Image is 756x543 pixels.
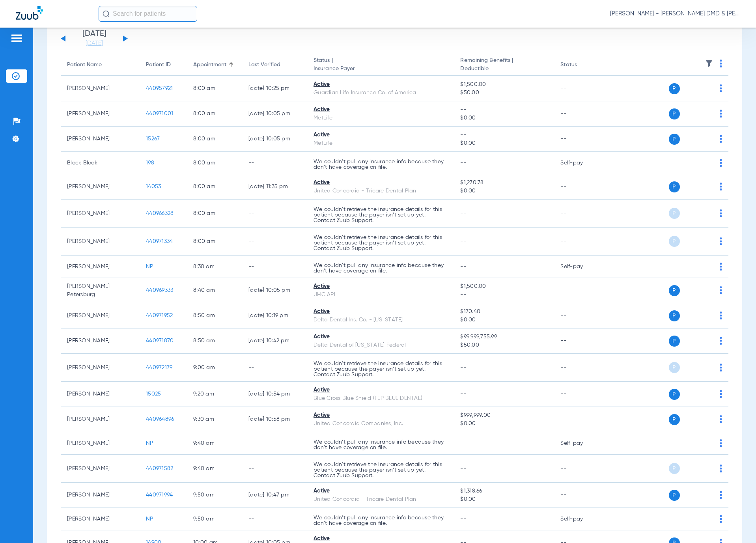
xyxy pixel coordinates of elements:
[146,313,173,318] span: 440971952
[242,127,307,152] td: [DATE] 10:05 PM
[705,60,713,67] img: filter.svg
[61,152,140,174] td: Block Block
[314,89,448,97] div: Guardian Life Insurance Co. of America
[669,208,680,219] span: P
[193,61,236,69] div: Appointment
[61,483,140,508] td: [PERSON_NAME]
[61,101,140,127] td: [PERSON_NAME]
[702,84,710,92] img: x.svg
[242,76,307,101] td: [DATE] 10:25 PM
[61,455,140,483] td: [PERSON_NAME]
[702,183,710,190] img: x.svg
[314,333,448,341] div: Active
[554,256,607,278] td: Self-pay
[702,390,710,398] img: x.svg
[314,535,448,543] div: Active
[554,200,607,228] td: --
[242,382,307,407] td: [DATE] 10:54 PM
[554,54,607,76] th: Status
[460,466,466,471] span: --
[187,354,242,382] td: 9:00 AM
[187,101,242,127] td: 8:00 AM
[248,61,280,69] div: Last Verified
[187,200,242,228] td: 8:00 AM
[61,127,140,152] td: [PERSON_NAME]
[61,354,140,382] td: [PERSON_NAME]
[314,131,448,139] div: Active
[146,61,171,69] div: Patient ID
[146,416,174,422] span: 440964896
[554,174,607,200] td: --
[454,54,554,76] th: Remaining Benefits |
[669,336,680,347] span: P
[187,432,242,455] td: 9:40 AM
[554,508,607,530] td: Self-pay
[146,61,181,69] div: Patient ID
[61,200,140,228] td: [PERSON_NAME]
[669,83,680,94] span: P
[554,101,607,127] td: --
[720,390,722,398] img: group-dot-blue.svg
[460,420,548,428] span: $0.00
[314,114,448,122] div: MetLife
[61,174,140,200] td: [PERSON_NAME]
[554,76,607,101] td: --
[146,211,174,216] span: 440966328
[314,495,448,504] div: United Concordia - Tricare Dental Plan
[307,54,454,76] th: Status |
[314,159,448,170] p: We couldn’t pull any insurance info because they don’t have coverage on file.
[669,414,680,425] span: P
[242,152,307,174] td: --
[460,239,466,244] span: --
[242,455,307,483] td: --
[146,440,153,446] span: NP
[669,181,680,192] span: P
[187,152,242,174] td: 8:00 AM
[669,463,680,474] span: P
[720,60,722,67] img: group-dot-blue.svg
[669,108,680,119] span: P
[460,211,466,216] span: --
[720,209,722,217] img: group-dot-blue.svg
[460,139,548,147] span: $0.00
[242,328,307,354] td: [DATE] 10:42 PM
[242,174,307,200] td: [DATE] 11:35 PM
[242,303,307,328] td: [DATE] 10:19 PM
[702,159,710,167] img: x.svg
[314,316,448,324] div: Delta Dental Ins. Co. - [US_STATE]
[61,303,140,328] td: [PERSON_NAME]
[460,179,548,187] span: $1,270.78
[146,111,173,116] span: 440971001
[702,110,710,118] img: x.svg
[314,394,448,403] div: Blue Cross Blue Shield (FEP BLUE DENTAL)
[720,183,722,190] img: group-dot-blue.svg
[146,239,173,244] span: 440971334
[187,278,242,303] td: 8:40 AM
[460,80,548,89] span: $1,500.00
[314,65,448,73] span: Insurance Payer
[720,135,722,143] img: group-dot-blue.svg
[314,139,448,147] div: MetLife
[669,310,680,321] span: P
[10,34,23,43] img: hamburger-icon
[187,455,242,483] td: 9:40 AM
[242,354,307,382] td: --
[187,228,242,256] td: 8:00 AM
[702,135,710,143] img: x.svg
[554,228,607,256] td: --
[193,61,226,69] div: Appointment
[314,487,448,495] div: Active
[314,361,448,377] p: We couldn’t retrieve the insurance details for this patient because the payer isn’t set up yet. C...
[720,415,722,423] img: group-dot-blue.svg
[554,455,607,483] td: --
[61,508,140,530] td: [PERSON_NAME]
[314,341,448,349] div: Delta Dental of [US_STATE] Federal
[460,495,548,504] span: $0.00
[669,389,680,400] span: P
[61,407,140,432] td: [PERSON_NAME]
[460,114,548,122] span: $0.00
[146,466,173,471] span: 440971582
[242,101,307,127] td: [DATE] 10:05 PM
[314,263,448,274] p: We couldn’t pull any insurance info because they don’t have coverage on file.
[554,152,607,174] td: Self-pay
